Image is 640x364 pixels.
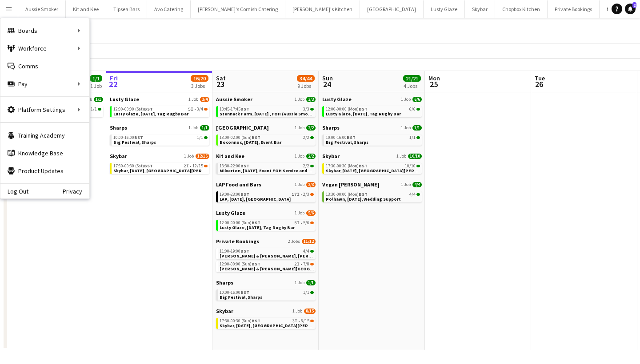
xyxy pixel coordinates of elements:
[322,153,340,159] span: Skybar
[322,153,422,181] div: Skybar1 Job10/1017:30-00:30 (Mon)BST10/10Skybar, [DATE], [GEOGRAPHIC_DATA][PERSON_NAME]
[220,323,333,328] span: Skybar, 23rd August, St Agnes
[216,153,316,159] a: Kit and Kee1 Job2/2
[322,181,422,204] div: Vegan [PERSON_NAME]1 Job4/413:30-00:00 (Mon)BST4/4Polhawn, [DATE], Wedding Support
[113,135,143,140] span: 10:00-16:00
[326,135,356,140] span: 10:00-16:00
[90,83,102,89] div: 1 Job
[110,153,127,159] span: Skybar
[306,125,316,131] span: 2/2
[220,261,314,271] a: 12:00-00:00 (Sun)BST2I•7/8[PERSON_NAME] & [PERSON_NAME][GEOGRAPHIC_DATA], [DATE]
[252,135,260,140] span: BST
[294,221,300,225] span: 5I
[310,320,314,322] span: 8/15
[18,0,66,18] button: Aussie Smoker
[66,0,106,18] button: Kit and Kee
[326,135,420,145] a: 10:00-16:00BST1/1Big Festival, Sharps
[310,108,314,111] span: 3/3
[306,182,316,187] span: 2/3
[326,139,368,145] span: Big Festival, Sharps
[220,248,314,258] a: 11:00-19:00BST4/4[PERSON_NAME] & [PERSON_NAME], [PERSON_NAME], [DATE]
[220,220,314,230] a: 12:00-00:00 (Sun)BST5I•5/6Lusty Glaze, [DATE], Tag Rugby Bar
[548,0,600,18] button: Private Bookings
[216,279,316,308] div: Sharps1 Job1/110:00-16:00BST1/1Big Festival, Sharps
[297,83,314,89] div: 9 Jobs
[220,294,262,300] span: Big Festival, Sharps
[197,107,203,111] span: 3/4
[144,106,153,112] span: BST
[200,125,209,131] span: 1/1
[0,22,89,40] div: Boards
[113,164,208,168] div: •
[113,107,208,111] div: •
[191,0,285,18] button: [PERSON_NAME]'s Cornish Catering
[204,136,208,139] span: 1/1
[110,153,209,159] a: Skybar1 Job12/15
[188,107,193,111] span: 5I
[216,210,316,238] div: Lusty Glaze1 Job5/612:00-00:00 (Sun)BST5I•5/6Lusty Glaze, [DATE], Tag Rugby Bar
[134,135,143,140] span: BST
[322,153,422,159] a: Skybar1 Job10/10
[359,163,368,169] span: BST
[220,135,314,145] a: 18:00-02:00 (Sun)BST2/2Boconnoc, [DATE], Event Bar
[113,135,208,145] a: 10:00-16:00BST1/1Big Festival, Sharps
[303,192,309,197] span: 2/3
[326,111,401,117] span: Lusty Glaze, 24th August, Tag Rugby Bar
[220,290,249,295] span: 10:00-16:00
[110,124,127,131] span: Sharps
[294,262,300,266] span: 2I
[292,192,300,197] span: 17I
[220,262,314,266] div: •
[216,308,233,314] span: Skybar
[220,163,314,173] a: 13:30-22:00BST2/2Milverton, [DATE], Event FOH Service and FOH (Kit and Kee)
[301,319,309,323] span: 8/15
[220,196,291,202] span: LAP, 23rd August, Chagford
[110,74,118,82] span: Fri
[220,318,314,328] a: 17:30-00:30 (Sun)BST3I•8/15Skybar, [DATE], [GEOGRAPHIC_DATA][PERSON_NAME]
[322,96,422,103] a: Lusty Glaze1 Job6/6
[216,279,316,286] a: Sharps1 Job1/1
[306,154,316,159] span: 2/2
[295,280,304,285] span: 1 Job
[220,266,357,272] span: Connie & Isaac, Harlyn Bay, 23rd August
[220,221,314,225] div: •
[252,220,260,226] span: BST
[347,135,356,140] span: BST
[326,196,401,202] span: Polhawn, 24th August, Wedding Support
[94,97,103,102] span: 1/1
[216,74,226,82] span: Sat
[216,124,269,131] span: Boconnoc House
[0,57,89,75] a: Comms
[310,136,314,139] span: 2/2
[110,96,209,103] a: Lusty Glaze1 Job3/4
[428,74,440,82] span: Mon
[292,309,302,314] span: 1 Job
[322,96,352,103] span: Lusty Glaze
[495,0,548,18] button: Chopbox Kitchen
[200,97,209,102] span: 3/4
[220,107,249,111] span: 13:45-17:45
[252,318,260,324] span: BST
[322,124,422,131] a: Sharps1 Job1/1
[220,135,260,140] span: 18:00-02:00 (Sun)
[220,221,260,225] span: 12:00-00:00 (Sun)
[110,153,209,176] div: Skybar1 Job12/1517:30-00:30 (Sat)BST2I•12/15Skybar, [DATE], [GEOGRAPHIC_DATA][PERSON_NAME]
[310,263,314,265] span: 7/8
[191,83,208,89] div: 3 Jobs
[322,181,422,188] a: Vegan [PERSON_NAME]1 Job4/4
[113,163,208,173] a: 17:30-00:30 (Sat)BST2I•12/15Skybar, [DATE], [GEOGRAPHIC_DATA][PERSON_NAME]
[304,309,316,314] span: 8/15
[416,136,420,139] span: 1/1
[359,191,368,197] span: BST
[292,319,297,323] span: 3I
[240,191,249,197] span: BST
[220,106,314,116] a: 13:45-17:45BST3/3Stennack Farm, [DATE] , FOH (Aussie Smoker)
[188,97,198,102] span: 1 Job
[220,253,350,259] span: Martin & Tom, Newton Abbott, 23rd August
[196,154,209,159] span: 12/15
[215,79,226,89] span: 23
[295,125,304,131] span: 1 Job
[359,106,368,112] span: BST
[409,107,416,111] span: 6/6
[297,75,315,82] span: 34/44
[0,40,89,57] div: Workforce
